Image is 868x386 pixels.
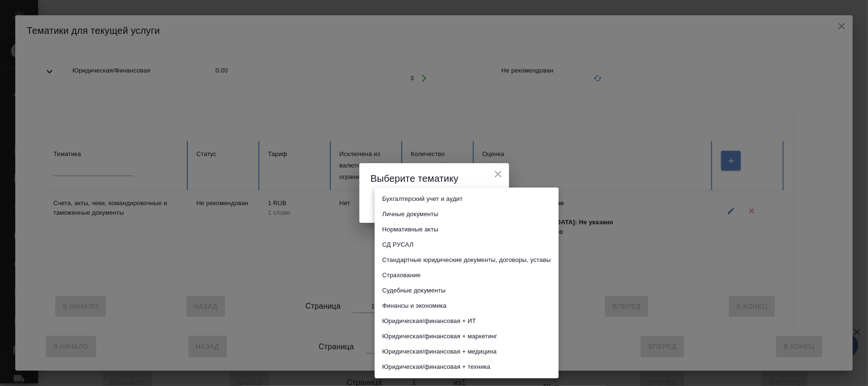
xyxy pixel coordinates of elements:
[375,298,559,313] li: Финансы и экономика
[375,283,559,298] li: Судебные документы
[375,222,559,237] li: Нормативные акты
[375,359,559,375] li: Юридическая/финансовая + техника
[375,313,559,329] li: Юридическая/финансовая + ИТ
[375,191,559,207] li: Бухгалтерский учет и аудит
[375,252,559,268] li: Стандартные юридические документы, договоры, уставы
[375,268,559,283] li: Страхование
[375,329,559,344] li: Юридическая/финансовая + маркетинг
[375,207,559,222] li: Личные документы
[375,344,559,359] li: Юридическая/финансовая + медицина
[375,237,559,252] li: СД РУСАЛ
